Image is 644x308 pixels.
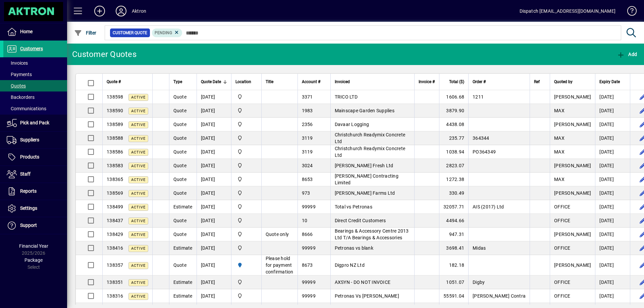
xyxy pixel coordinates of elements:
[113,29,147,36] span: Customer Quote
[131,233,146,237] span: Active
[335,132,406,144] span: Christchurch Readymix Concrete Ltd
[7,60,28,66] span: Invoices
[595,131,630,145] td: [DATE]
[3,149,67,166] a: Products
[235,292,257,300] span: Central
[439,186,468,200] td: 330.49
[335,218,386,223] span: Direct Credit Customers
[107,78,148,85] div: Quote #
[131,109,146,113] span: Active
[24,257,43,263] span: Package
[197,228,231,241] td: [DATE]
[235,189,257,197] span: Central
[20,188,37,194] span: Reports
[132,6,146,16] div: Aktron
[173,190,186,196] span: Quote
[3,132,67,148] a: Suppliers
[520,6,615,16] div: Dispatch [EMAIL_ADDRESS][DOMAIN_NAME]
[173,149,186,155] span: Quote
[235,148,257,156] span: Central
[197,275,231,289] td: [DATE]
[595,200,630,214] td: [DATE]
[173,245,193,251] span: Estimate
[439,173,468,186] td: 1272.38
[595,228,630,241] td: [DATE]
[19,243,48,249] span: Financial Year
[302,262,313,268] span: 8673
[131,136,146,141] span: Active
[131,95,146,100] span: Active
[3,91,67,103] a: Backorders
[439,200,468,214] td: 32057.71
[473,245,486,251] span: Midas
[473,149,496,155] span: PO364349
[473,293,526,299] span: [PERSON_NAME] Contra
[335,173,398,185] span: [PERSON_NAME] Contracting Limited
[615,48,639,60] button: Add
[554,177,565,182] span: MAX
[173,177,186,182] span: Quote
[107,163,123,168] span: 138583
[554,149,565,155] span: MAX
[173,163,186,168] span: Quote
[173,135,186,141] span: Quote
[554,78,591,85] div: Quoted by
[473,135,489,141] span: 364344
[197,104,231,118] td: [DATE]
[173,108,186,113] span: Quote
[197,186,231,200] td: [DATE]
[595,145,630,159] td: [DATE]
[107,293,123,299] span: 138316
[335,190,395,196] span: [PERSON_NAME] Farms Ltd
[155,30,172,35] span: Pending
[473,78,526,85] div: Order #
[235,231,257,238] span: Central
[302,135,313,141] span: 3119
[449,78,464,85] span: Total ($)
[20,29,33,34] span: Home
[107,122,123,127] span: 138589
[335,262,365,268] span: Digpro NZ Ltd
[595,241,630,255] td: [DATE]
[302,280,316,285] span: 99999
[173,293,193,299] span: Estimate
[439,159,468,173] td: 2823.07
[20,120,49,125] span: Pick and Pack
[595,104,630,118] td: [DATE]
[266,78,273,85] span: Title
[197,289,231,303] td: [DATE]
[7,72,32,77] span: Payments
[131,294,146,299] span: Active
[335,78,350,85] span: Invoiced
[107,108,123,113] span: 138590
[439,241,468,255] td: 3698.41
[173,204,193,209] span: Estimate
[3,200,67,217] a: Settings
[110,5,132,17] button: Profile
[439,145,468,159] td: 1038.94
[554,78,573,85] span: Quoted by
[107,177,123,182] span: 138365
[302,78,326,85] div: Account #
[302,108,313,113] span: 1983
[131,123,146,127] span: Active
[302,190,310,196] span: 973
[335,146,406,158] span: Christchurch Readymix Concrete Ltd
[173,218,186,223] span: Quote
[439,131,468,145] td: 235.77
[235,107,257,114] span: Central
[201,78,227,85] div: Quote Date
[107,135,123,141] span: 138588
[235,162,257,169] span: Central
[197,200,231,214] td: [DATE]
[235,134,257,142] span: Central
[235,121,257,128] span: Central
[3,166,67,183] a: Staff
[3,217,67,234] a: Support
[235,217,257,224] span: Central
[473,78,486,85] span: Order #
[439,228,468,241] td: 947.31
[107,245,123,251] span: 138416
[554,232,591,237] span: [PERSON_NAME]
[595,186,630,200] td: [DATE]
